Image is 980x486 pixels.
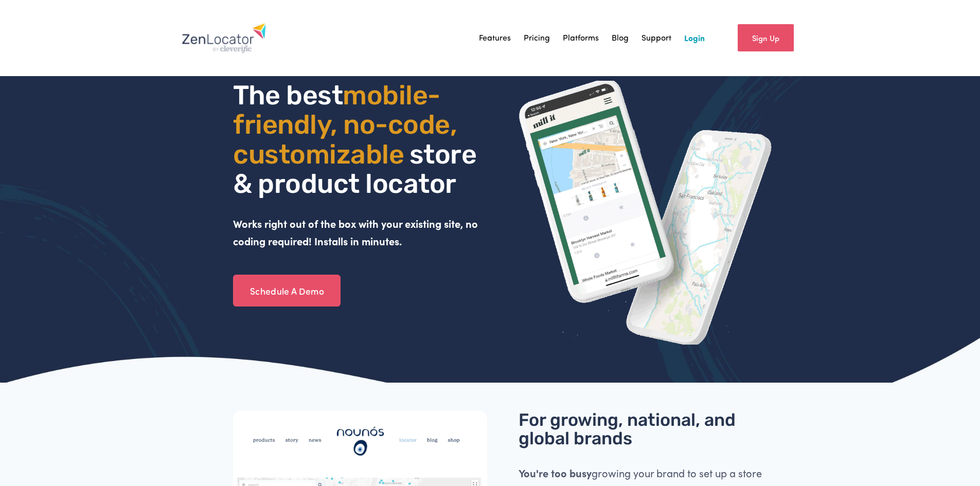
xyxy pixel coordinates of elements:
a: Platforms [563,30,599,46]
img: ZenLocator phone mockup gif [519,81,773,345]
strong: You're too busy [519,466,592,480]
span: The best [233,79,343,111]
span: store & product locator [233,138,482,200]
a: Features [479,30,511,46]
a: Schedule A Demo [233,275,341,307]
img: Zenlocator [182,23,266,53]
a: Pricing [524,30,550,46]
a: Blog [612,30,629,46]
a: Support [642,30,671,46]
span: For growing, national, and global brands [519,409,740,449]
a: Sign Up [738,24,794,51]
a: Login [684,30,705,46]
strong: Works right out of the box with your existing site, no coding required! Installs in minutes. [233,217,480,248]
span: mobile- friendly, no-code, customizable [233,79,462,170]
